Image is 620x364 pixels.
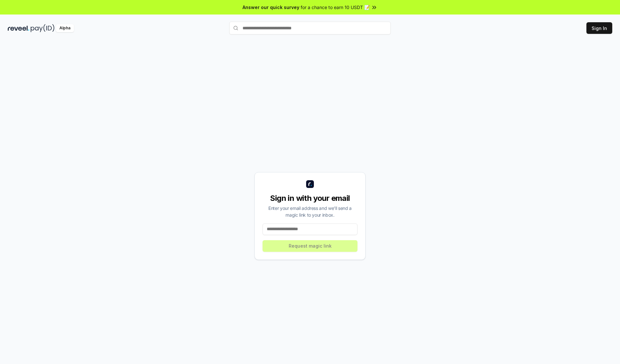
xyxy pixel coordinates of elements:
button: Sign In [586,22,612,34]
img: reveel_dark [8,24,29,32]
div: Alpha [56,24,74,32]
span: for a chance to earn 10 USDT 📝 [301,4,370,11]
div: Sign in with your email [263,193,357,203]
span: Answer our quick survey [243,4,299,11]
img: pay_id [31,24,55,32]
div: Enter your email address and we’ll send a magic link to your inbox. [263,205,357,218]
img: logo_small [306,180,314,188]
